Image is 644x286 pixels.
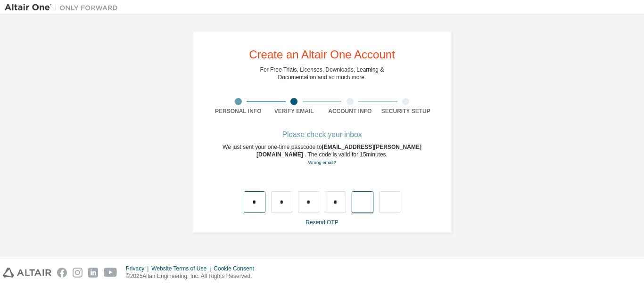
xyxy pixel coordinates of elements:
[249,49,395,60] div: Create an Altair One Account
[266,107,322,115] div: Verify Email
[88,268,98,278] img: linkedin.svg
[73,268,83,278] img: instagram.svg
[5,3,123,12] img: Altair One
[308,160,336,165] a: Go back to the registration form
[210,143,434,166] div: We just sent your one-time passcode to . The code is valid for 15 minutes.
[210,107,266,115] div: Personal Info
[305,219,338,226] a: Resend OTP
[126,272,260,280] p: © 2025 Altair Engineering, Inc. All Rights Reserved.
[57,268,67,278] img: facebook.svg
[256,144,421,158] span: [EMAIL_ADDRESS][PERSON_NAME][DOMAIN_NAME]
[260,66,384,81] div: For Free Trials, Licenses, Downloads, Learning & Documentation and so much more.
[210,132,434,138] div: Please check your inbox
[3,268,51,278] img: altair_logo.svg
[126,265,151,272] div: Privacy
[322,107,378,115] div: Account Info
[151,265,214,272] div: Website Terms of Use
[104,268,117,278] img: youtube.svg
[214,265,259,272] div: Cookie Consent
[378,107,434,115] div: Security Setup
